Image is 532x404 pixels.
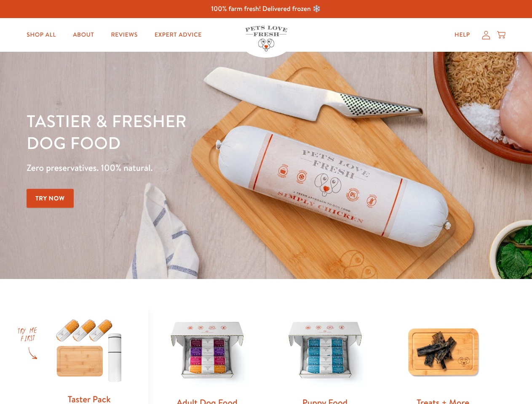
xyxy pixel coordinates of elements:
a: Reviews [104,27,144,43]
a: Shop All [20,27,63,43]
img: Pets Love Fresh [245,26,287,51]
a: Help [448,27,477,43]
a: About [66,27,101,43]
a: Try Now [27,189,74,208]
a: Expert Advice [148,27,209,43]
p: Zero preservatives. 100% natural. [27,160,346,175]
h1: Tastier & fresher dog food [27,110,346,154]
